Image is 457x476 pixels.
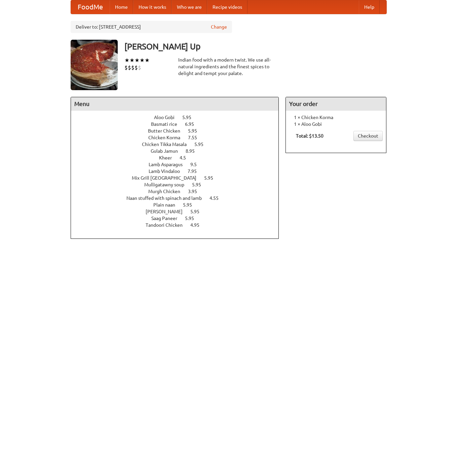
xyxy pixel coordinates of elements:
[148,135,187,140] span: Chicken Korma
[148,189,210,194] a: Murgh Chicken 3.95
[149,169,187,174] span: Lamb Vindaloo
[149,169,209,174] a: Lamb Vindaloo 7.95
[286,97,386,111] h4: Your order
[188,128,204,134] span: 5.95
[151,148,185,154] span: Gulab Jamun
[132,175,203,181] span: Mix Grill [GEOGRAPHIC_DATA]
[190,222,206,228] span: 4.95
[131,64,135,71] li: $
[146,209,212,214] a: [PERSON_NAME] 5.95
[190,209,206,214] span: 5.95
[71,0,110,14] a: FoodMe
[149,162,189,167] span: Lamb Asparagus
[296,133,323,139] b: Total: $13.50
[135,64,138,71] li: $
[159,155,198,160] a: Kheer 4.5
[71,40,118,90] img: angular.jpg
[353,131,383,141] a: Checkout
[110,0,133,14] a: Home
[210,195,225,201] span: 4.55
[153,202,204,208] a: Plain naan 5.95
[151,121,206,127] a: Basmati rice 6.95
[126,195,208,201] span: Naan stuffed with spinach and lamb
[138,64,141,71] li: $
[159,155,179,160] span: Kheer
[207,0,247,14] a: Recipe videos
[188,169,203,174] span: 7.95
[142,142,216,147] a: Chicken Tikka Masala 5.95
[151,148,207,154] a: Gulab Jamun 8.95
[149,162,209,167] a: Lamb Asparagus 9.5
[194,142,210,147] span: 5.95
[126,195,231,201] a: Naan stuffed with spinach and lamb 4.55
[133,0,172,14] a: How it works
[151,216,184,221] span: Saag Paneer
[183,202,199,208] span: 5.95
[153,202,182,208] span: Plain naan
[124,64,128,71] li: $
[129,57,135,64] li: ★
[71,21,232,33] div: Deliver to: [STREET_ADDRESS]
[145,57,150,64] li: ★
[146,209,189,214] span: [PERSON_NAME]
[71,97,279,111] h4: Menu
[289,114,383,121] li: 1 × Chicken Korma
[289,121,383,127] li: 1 × Aloo Gobi
[188,189,204,194] span: 3.95
[178,57,279,77] div: Indian food with a modern twist. We use all-natural ingredients and the finest spices to delight ...
[172,0,207,14] a: Who we are
[188,135,204,140] span: 7.55
[154,115,204,120] a: Aloo Gobi 5.95
[186,148,201,154] span: 8.95
[135,57,140,64] li: ★
[140,57,145,64] li: ★
[142,142,193,147] span: Chicken Tikka Masala
[124,40,387,53] h3: [PERSON_NAME] Up
[204,175,220,181] span: 5.95
[190,162,203,167] span: 9.5
[148,128,187,134] span: Butter Chicken
[146,222,189,228] span: Tandoori Chicken
[154,115,181,120] span: Aloo Gobi
[124,57,129,64] li: ★
[144,182,214,187] a: Mulligatawny soup 5.95
[132,175,226,181] a: Mix Grill [GEOGRAPHIC_DATA] 5.95
[148,189,187,194] span: Murgh Chicken
[146,222,212,228] a: Tandoori Chicken 4.95
[151,216,206,221] a: Saag Paneer 5.95
[185,216,201,221] span: 5.95
[151,121,184,127] span: Basmati rice
[211,24,227,30] a: Change
[148,128,210,134] a: Butter Chicken 5.95
[359,0,380,14] a: Help
[185,121,201,127] span: 6.95
[182,115,198,120] span: 5.95
[148,135,210,140] a: Chicken Korma 7.55
[180,155,193,160] span: 4.5
[128,64,131,71] li: $
[192,182,208,187] span: 5.95
[144,182,191,187] span: Mulligatawny soup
